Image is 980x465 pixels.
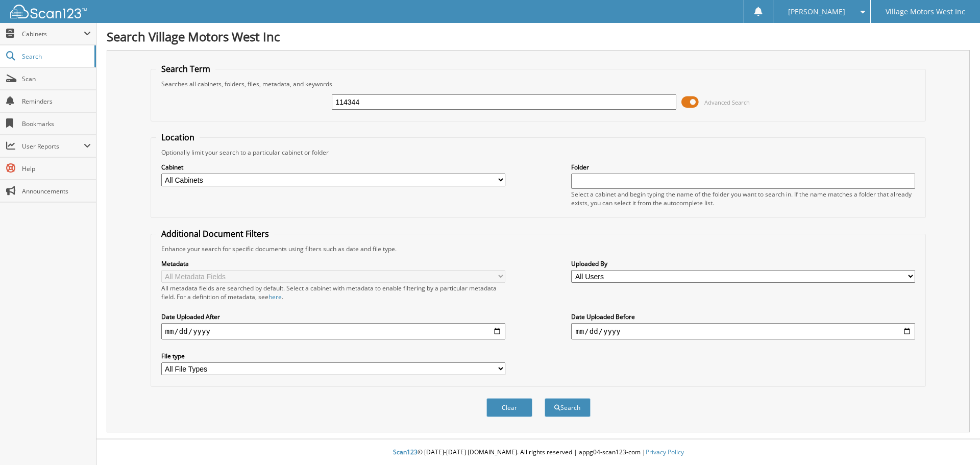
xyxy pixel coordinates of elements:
input: start [161,323,505,339]
span: Scan [22,75,91,83]
a: here [268,292,282,301]
span: User Reports [22,142,84,151]
label: Date Uploaded After [161,312,505,321]
span: Cabinets [22,30,84,38]
iframe: Chat Widget [929,416,980,465]
button: Search [545,398,591,417]
span: Announcements [22,187,91,195]
label: Cabinet [161,163,505,172]
span: Reminders [22,97,91,106]
label: Uploaded By [571,259,915,268]
span: Scan123 [393,448,418,456]
input: end [571,323,915,339]
legend: Location [156,132,200,143]
a: Privacy Policy [646,448,684,456]
span: Village Motors West Inc [886,9,965,15]
span: [PERSON_NAME] [788,9,845,15]
legend: Additional Document Filters [156,228,274,239]
div: Searches all cabinets, folders, files, metadata, and keywords [156,80,921,88]
div: All metadata fields are searched by default. Select a cabinet with metadata to enable filtering b... [161,284,505,301]
span: Search [22,52,89,61]
label: File type [161,352,505,360]
span: Bookmarks [22,119,91,128]
div: Select a cabinet and begin typing the name of the folder you want to search in. If the name match... [571,190,915,207]
img: scan123-logo-white.svg [10,5,87,18]
div: © [DATE]-[DATE] [DOMAIN_NAME]. All rights reserved | appg04-scan123-com | [96,440,980,465]
button: Clear [486,398,532,417]
div: Enhance your search for specific documents using filters such as date and file type. [156,244,921,253]
div: Optionally limit your search to a particular cabinet or folder [156,148,921,157]
h1: Search Village Motors West Inc [107,28,970,45]
label: Date Uploaded Before [571,312,915,321]
label: Metadata [161,259,505,268]
legend: Search Term [156,63,215,75]
span: Advanced Search [704,99,750,106]
span: Help [22,164,91,173]
label: Folder [571,163,915,172]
